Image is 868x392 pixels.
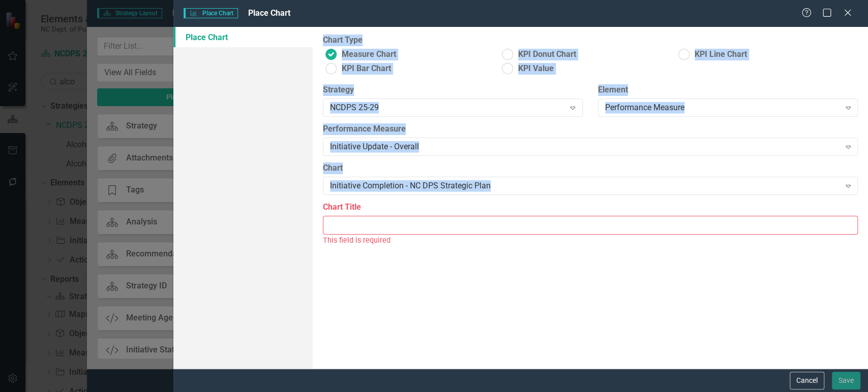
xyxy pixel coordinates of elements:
[323,202,858,213] label: Chart Title
[323,235,858,246] div: This field is required
[330,180,840,192] div: Initiative Completion - NC DPS Strategic Plan
[342,63,391,75] span: KPI Bar Chart
[323,84,583,96] label: Strategy
[323,35,363,46] label: Chart Type
[330,102,565,114] div: NCDPS 25-29
[832,372,860,389] button: Save
[173,27,312,47] a: Place Chart
[323,123,858,135] label: Performance Measure
[790,372,824,389] button: Cancel
[605,102,840,114] div: Performance Measure
[184,8,237,18] span: Place Chart
[695,49,747,60] span: KPI Line Chart
[323,162,858,174] label: Chart
[330,141,840,153] div: Initiative Update - Overall
[248,8,290,18] span: Place Chart
[518,49,576,60] span: KPI Donut Chart
[598,84,858,96] label: Element
[518,63,554,75] span: KPI Value
[342,49,396,60] span: Measure Chart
